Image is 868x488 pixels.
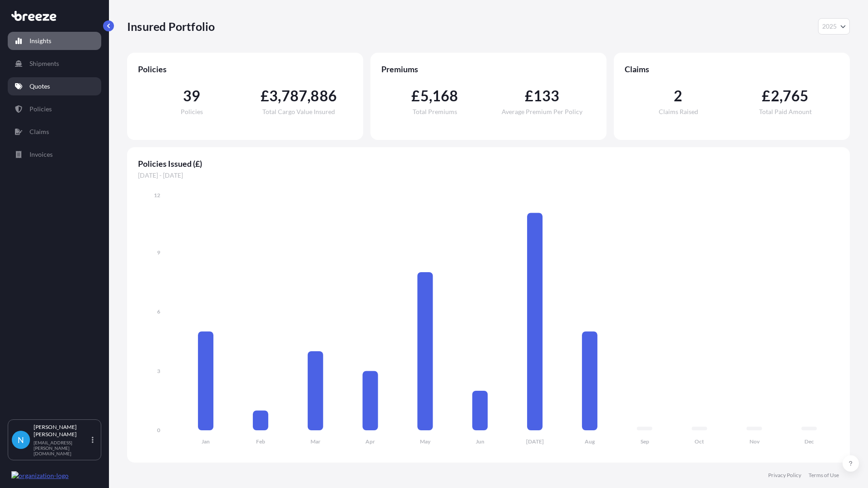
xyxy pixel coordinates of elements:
[525,89,533,103] span: £
[8,77,101,95] a: Quotes
[695,438,704,445] tspan: Oct
[30,36,51,45] p: Insights
[30,82,50,91] p: Quotes
[818,18,850,35] button: Year Selector
[420,89,429,103] span: 5
[256,438,265,445] tspan: Feb
[641,438,649,445] tspan: Sep
[502,109,582,115] span: Average Premium Per Policy
[413,109,457,115] span: Total Premiums
[771,89,779,103] span: 2
[750,438,760,445] tspan: Nov
[157,427,160,433] tspan: 0
[429,89,432,103] span: ,
[533,89,560,103] span: 133
[411,89,420,103] span: £
[311,89,337,103] span: 886
[8,100,101,118] a: Policies
[138,171,839,180] span: [DATE] - [DATE]
[8,32,101,50] a: Insights
[281,89,308,103] span: 787
[34,440,90,456] p: [EMAIL_ADDRESS][PERSON_NAME][DOMAIN_NAME]
[476,438,484,445] tspan: Jun
[809,472,839,479] a: Terms of Use
[625,64,839,75] span: Claims
[138,158,839,169] span: Policies Issued (£)
[762,89,770,103] span: £
[759,109,812,115] span: Total Paid Amount
[779,89,783,103] span: ,
[659,109,698,115] span: Claims Raised
[365,438,375,445] tspan: Apr
[30,150,53,159] p: Invoices
[381,64,596,75] span: Premiums
[278,89,281,103] span: ,
[154,192,160,199] tspan: 12
[585,438,595,445] tspan: Aug
[307,89,311,103] span: ,
[822,22,837,31] span: 2025
[804,438,814,445] tspan: Dec
[138,64,352,75] span: Policies
[181,109,203,115] span: Policies
[30,105,52,114] p: Policies
[768,472,801,479] a: Privacy Policy
[18,435,24,444] span: N
[8,145,101,164] a: Invoices
[157,368,160,374] tspan: 3
[30,59,59,68] p: Shipments
[269,89,278,103] span: 3
[30,127,49,136] p: Claims
[127,19,215,34] p: Insured Portfolio
[420,438,431,445] tspan: May
[526,438,544,445] tspan: [DATE]
[311,438,321,445] tspan: Mar
[262,109,335,115] span: Total Cargo Value Insured
[183,89,200,103] span: 39
[432,89,459,103] span: 168
[202,438,210,445] tspan: Jan
[674,89,682,103] span: 2
[8,123,101,141] a: Claims
[8,55,101,73] a: Shipments
[261,89,269,103] span: £
[157,249,160,256] tspan: 9
[157,308,160,315] tspan: 6
[11,471,69,480] img: organization-logo
[34,423,90,438] p: [PERSON_NAME] [PERSON_NAME]
[783,89,809,103] span: 765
